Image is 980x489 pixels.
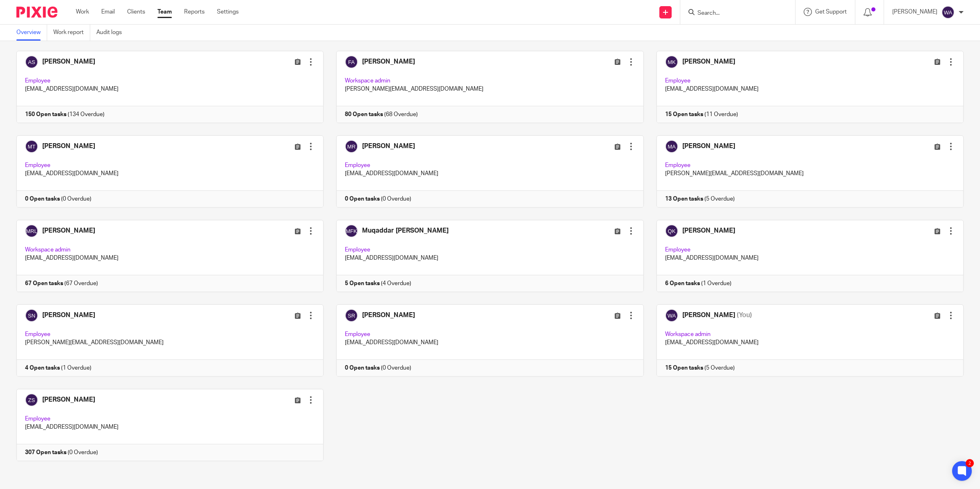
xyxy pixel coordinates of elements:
[96,25,128,41] a: Audit logs
[101,8,115,16] a: Email
[966,459,974,467] div: 2
[16,7,57,18] img: Pixie
[217,8,239,16] a: Settings
[127,8,145,16] a: Clients
[157,8,172,16] a: Team
[941,6,955,19] img: svg%3E
[697,10,770,17] input: Search
[815,9,847,15] span: Get Support
[76,8,89,16] a: Work
[16,25,47,41] a: Overview
[892,8,937,16] p: [PERSON_NAME]
[184,8,205,16] a: Reports
[53,25,90,41] a: Work report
